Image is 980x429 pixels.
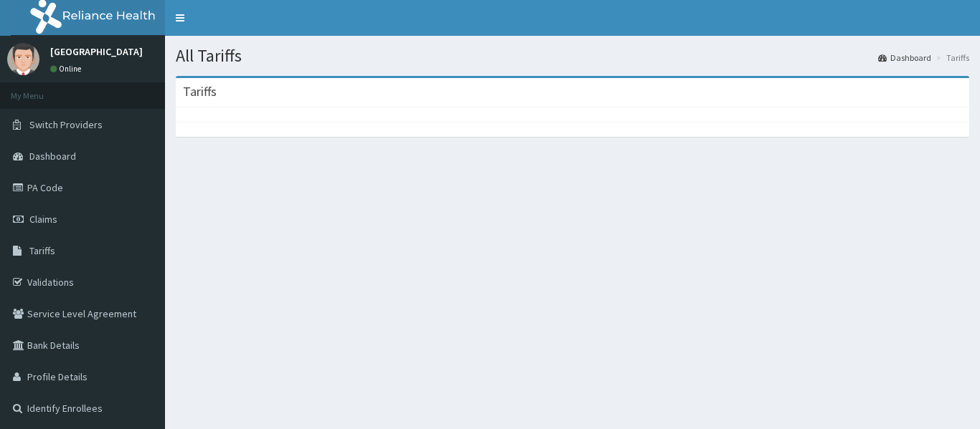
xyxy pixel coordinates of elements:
[7,43,39,75] img: User Image
[29,244,55,257] span: Tariffs
[29,118,103,131] span: Switch Providers
[50,47,143,57] p: [GEOGRAPHIC_DATA]
[933,52,969,64] li: Tariffs
[29,150,76,163] span: Dashboard
[29,213,57,226] span: Claims
[176,47,969,65] h1: All Tariffs
[878,52,931,64] a: Dashboard
[183,85,217,98] h3: Tariffs
[50,64,85,74] a: Online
